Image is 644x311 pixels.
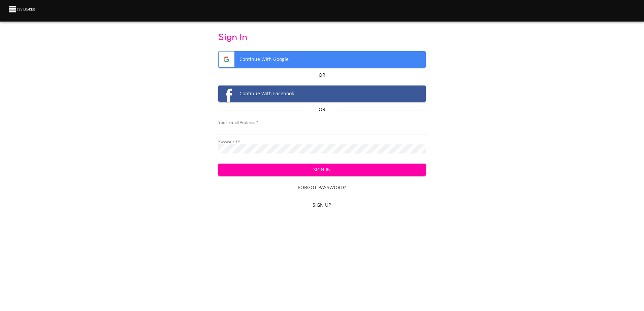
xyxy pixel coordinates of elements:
button: Google logoContinue With Google [218,51,426,68]
p: Or [305,72,340,78]
img: CSV Loader [8,4,36,14]
p: Or [305,106,340,113]
a: Forgot Password? [218,181,426,194]
img: Facebook logo [219,86,234,102]
a: Sign Up [218,199,426,211]
span: Continue With Google [219,51,425,67]
label: Password [218,140,240,144]
span: Sign Up [221,201,423,209]
button: Facebook logoContinue With Facebook [218,85,426,102]
span: Continue With Facebook [219,86,425,102]
span: Forgot Password? [221,183,423,192]
span: Sign In [224,166,420,174]
label: Your Email Address [218,120,258,125]
button: Sign In [218,164,426,176]
img: Google logo [219,51,234,67]
p: Sign In [218,32,426,43]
